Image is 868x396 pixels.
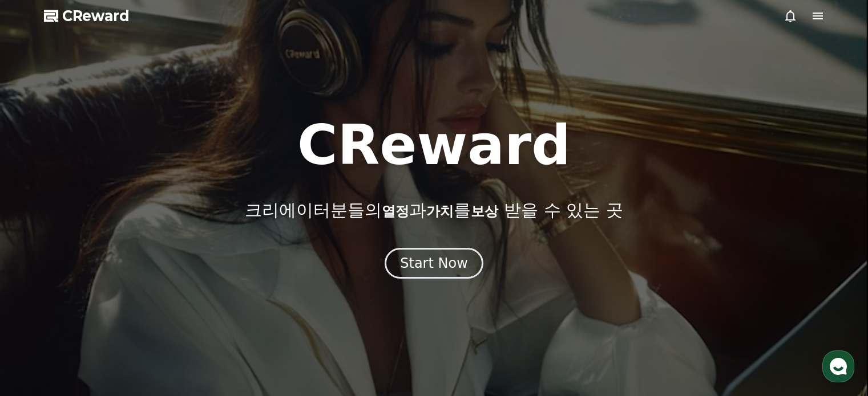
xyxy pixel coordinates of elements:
[400,254,468,272] div: Start Now
[245,200,623,221] p: 크리에이터분들의 과 를 받을 수 있는 곳
[385,259,483,270] a: Start Now
[44,7,130,25] a: CReward
[297,118,571,173] h1: CReward
[385,248,483,279] button: Start Now
[426,203,454,219] span: 가치
[471,203,498,219] span: 보상
[62,7,130,25] span: CReward
[382,203,409,219] span: 열정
